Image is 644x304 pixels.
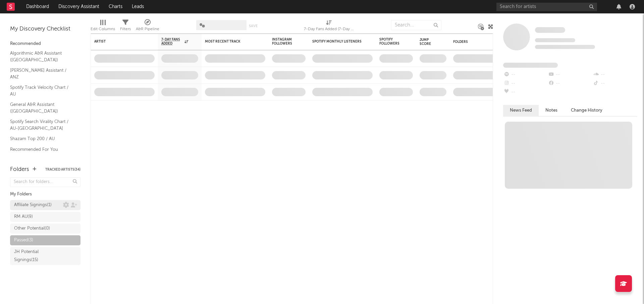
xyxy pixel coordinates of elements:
[10,200,80,210] a: Affiliate Signings(1)
[94,40,145,44] div: Artist
[91,25,115,33] div: Edit Columns
[10,50,74,63] a: Algorithmic A&R Assistant ([GEOGRAPHIC_DATA])
[503,70,548,79] div: --
[10,146,74,153] a: Recommended For You
[453,40,503,44] div: Folders
[14,236,33,244] div: Passed ( 3 )
[14,201,52,209] div: Affiliate Signings ( 1 )
[10,212,80,222] a: RM AU(9)
[391,20,441,30] input: Search...
[161,38,183,46] span: 7-Day Fans Added
[10,40,80,48] div: Recommended
[535,27,565,33] span: Some Artist
[10,67,74,80] a: [PERSON_NAME] Assistant / ANZ
[420,38,436,46] div: Jump Score
[10,235,80,245] a: Passed(3)
[10,190,80,198] div: My Folders
[503,79,548,88] div: --
[10,118,74,132] a: Spotify Search Virality Chart / AU-[GEOGRAPHIC_DATA]
[304,17,354,36] div: 7-Day Fans Added (7-Day Fans Added)
[535,27,565,34] a: Some Artist
[120,17,131,36] div: Filters
[535,45,595,49] span: 0 fans last week
[45,168,80,171] button: Tracked Artists(34)
[593,70,637,79] div: --
[136,25,159,33] div: A&R Pipeline
[10,166,29,174] div: Folders
[10,25,80,33] div: My Discovery Checklist
[496,3,597,11] input: Search for artists
[503,63,558,68] span: Fans Added by Platform
[10,101,74,115] a: General A&R Assistant ([GEOGRAPHIC_DATA])
[564,105,609,116] button: Change History
[304,25,354,33] div: 7-Day Fans Added (7-Day Fans Added)
[379,38,403,46] div: Spotify Followers
[14,248,61,264] div: JH Potential Signings ( 15 )
[272,38,296,46] div: Instagram Followers
[593,79,637,88] div: --
[548,70,592,79] div: --
[120,25,131,33] div: Filters
[535,38,575,42] span: Tracking Since: [DATE]
[249,24,258,28] button: Save
[91,17,115,36] div: Edit Columns
[10,247,80,265] a: JH Potential Signings(15)
[548,79,592,88] div: --
[503,88,548,97] div: --
[10,177,80,187] input: Search for folders...
[14,225,50,233] div: Other Potential ( 0 )
[10,84,74,98] a: Spotify Track Velocity Chart / AU
[312,40,363,44] div: Spotify Monthly Listeners
[503,105,539,116] button: News Feed
[205,40,255,44] div: Most Recent Track
[14,213,33,221] div: RM AU ( 9 )
[10,135,74,142] a: Shazam Top 200 / AU
[10,224,80,234] a: Other Potential(0)
[136,17,159,36] div: A&R Pipeline
[539,105,564,116] button: Notes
